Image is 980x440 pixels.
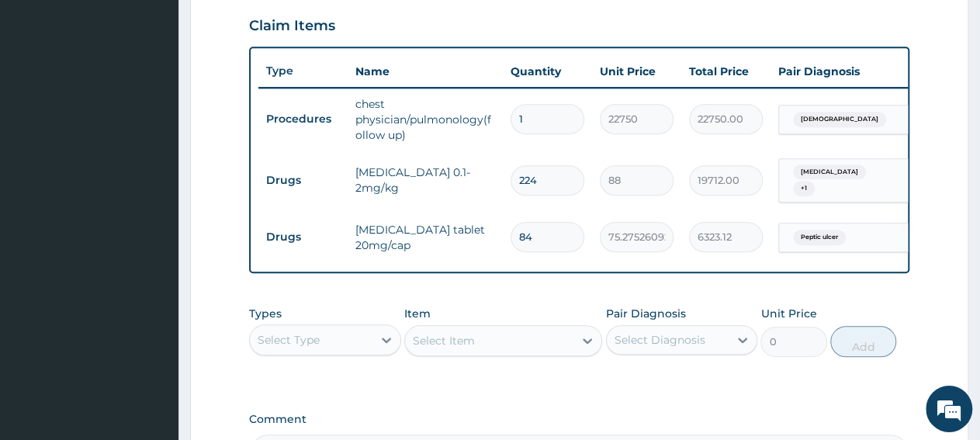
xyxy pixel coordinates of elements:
div: Minimize live chat window [255,8,292,45]
label: Pair Diagnosis [606,306,686,321]
td: Drugs [258,166,348,195]
button: Add [830,326,896,357]
label: Comment [249,413,909,426]
textarea: Type your message and hit 'Enter' [8,283,296,338]
span: [MEDICAL_DATA] [793,165,866,180]
span: Peptic ulcer [793,230,846,245]
td: Procedures [258,105,348,133]
h3: Claim Items [249,18,335,35]
td: Drugs [258,223,348,251]
th: Name [348,56,503,87]
th: Total Price [681,56,770,87]
span: We're online! [90,125,214,282]
span: [DEMOGRAPHIC_DATA] [793,112,886,127]
th: Quantity [503,56,592,87]
td: [MEDICAL_DATA] tablet 20mg/cap [348,214,503,261]
label: Unit Price [760,306,816,321]
label: Types [249,307,282,320]
th: Type [258,57,348,85]
img: d_794563401_company_1708531726252_794563401 [29,78,63,116]
div: Select Diagnosis [615,332,705,348]
td: [MEDICAL_DATA] 0.1-2mg/kg [348,157,503,203]
td: chest physician/pulmonology(follow up) [348,88,503,151]
span: + 1 [793,181,815,196]
th: Unit Price [592,56,681,87]
label: Item [404,306,431,321]
div: Chat with us now [81,87,261,107]
div: Select Type [258,332,320,348]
